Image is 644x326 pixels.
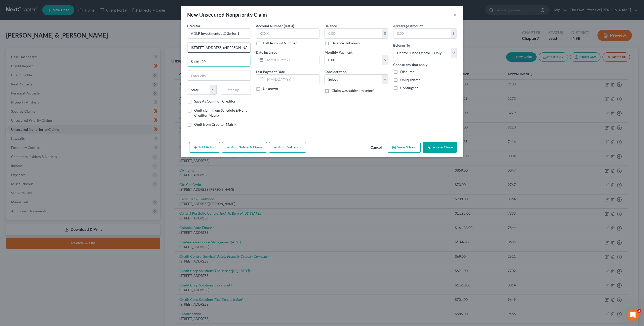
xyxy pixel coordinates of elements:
label: Unknown [263,86,278,91]
span: Disputed [400,70,415,74]
label: Monthly Payment [325,50,352,55]
input: 0.00 [325,55,382,65]
span: Claim was subject to setoff [332,88,374,93]
label: Account Number (last 4) [256,23,294,28]
input: Enter zip... [222,85,251,95]
label: Balance [325,23,337,28]
input: XXXX [256,28,319,39]
div: $ [382,55,388,65]
button: Save & New [388,142,421,153]
button: Cancel [367,143,386,153]
span: Creditor [187,24,200,28]
button: Save & Close [423,142,457,153]
button: × [453,12,457,18]
input: MM/DD/YYYY [265,75,319,84]
label: Save As Common Creditor [194,99,236,104]
input: Enter address... [187,43,251,52]
label: Arrearage Amount [393,23,423,28]
label: Last Payment Date [256,69,285,74]
span: 3 [637,309,641,313]
span: Omit from Creditor Matrix [194,122,236,126]
label: Date Incurred [256,50,277,55]
div: $ [382,29,388,38]
input: Enter city... [187,71,251,80]
label: Consideration [325,69,347,74]
input: 0.00 [325,29,382,38]
input: MM/DD/YYYY [265,55,319,65]
button: Add Action [189,142,220,153]
label: Choose any that apply [393,62,427,67]
input: Search creditor by name... [187,28,251,39]
label: Balance Unknown [332,41,360,46]
span: Belongs To [393,43,410,47]
button: Add Co-Debtor [269,142,306,153]
div: $ [451,29,457,38]
iframe: Intercom live chat [627,309,639,321]
button: Add Notice Address [222,142,267,153]
input: 0.00 [393,29,451,38]
span: Omit claim from Schedule E/F and Creditor Matrix [194,108,248,117]
input: Apt, Suite, etc... [187,57,251,67]
span: Contingent [400,86,418,90]
span: Unliquidated [400,78,421,82]
label: Full Account Number [263,41,297,46]
div: New Unsecured Nonpriority Claim [187,11,267,18]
